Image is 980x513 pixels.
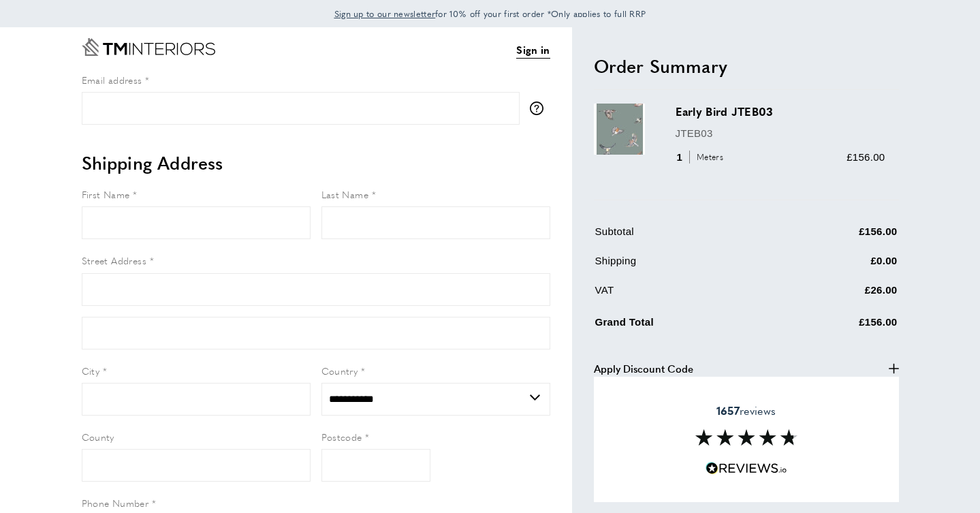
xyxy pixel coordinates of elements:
[82,430,114,444] span: County
[321,430,362,444] span: Postcode
[594,54,899,78] h2: Order Summary
[778,282,898,309] td: £26.00
[676,149,728,166] div: 1
[778,223,898,250] td: £156.00
[82,364,100,377] span: City
[82,151,550,175] h2: Shipping Address
[321,187,369,201] span: Last Name
[334,7,436,20] a: Sign up to our newsletter
[82,73,142,87] span: Email address
[676,125,885,142] p: JTEB03
[847,151,885,163] span: £156.00
[716,403,740,418] strong: 1657
[516,42,550,59] a: Sign in
[778,253,898,279] td: £0.00
[595,253,778,279] td: Shipping
[689,151,727,164] span: Meters
[530,102,550,115] button: More information
[82,496,149,510] span: Phone Number
[82,187,130,201] span: First Name
[334,7,646,20] span: for 10% off your first order *Only applies to full RRP
[594,360,693,377] span: Apply Discount Code
[676,104,885,119] h3: Early Bird JTEB03
[706,462,787,475] img: Reviews.io 5 stars
[595,223,778,250] td: Subtotal
[595,311,778,341] td: Grand Total
[334,7,436,20] span: Sign up to our newsletter
[595,282,778,309] td: VAT
[321,364,358,377] span: Country
[716,404,776,418] span: reviews
[82,253,147,267] span: Street Address
[778,311,898,341] td: £156.00
[82,38,215,56] a: Go to Home page
[695,429,797,446] img: Reviews section
[594,104,645,155] img: Early Bird JTEB03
